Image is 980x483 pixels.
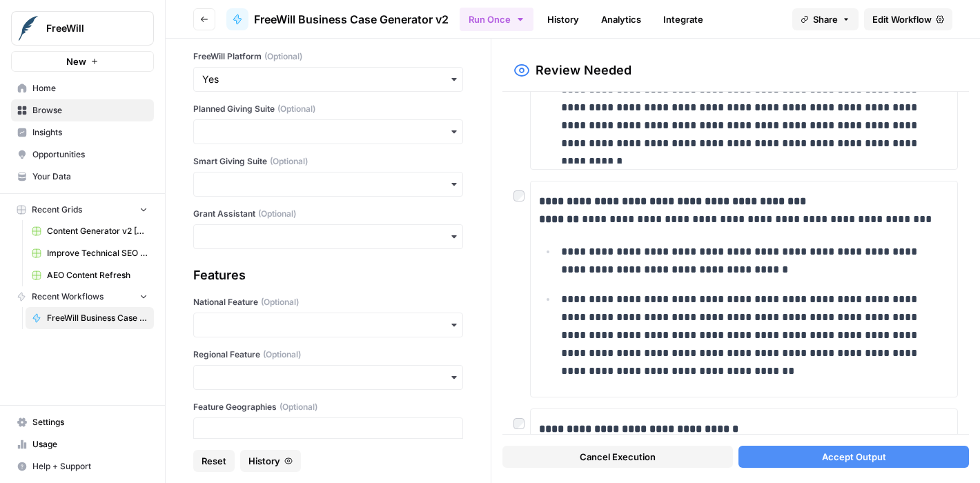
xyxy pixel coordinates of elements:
span: (Optional) [264,50,302,63]
span: Help + Support [32,460,148,473]
span: Insights [32,126,148,139]
button: History [240,450,301,472]
img: FreeWill Logo [16,16,41,41]
span: History [248,454,280,468]
button: Accept Output [738,446,969,468]
a: Insights [11,121,154,144]
button: Recent Workflows [11,286,154,307]
label: Planned Giving Suite [193,103,463,115]
a: Usage [11,433,154,455]
button: Share [792,8,859,30]
span: Your Data [32,170,148,183]
span: (Optional) [261,296,299,308]
a: Analytics [593,8,649,30]
input: Yes [202,72,454,86]
a: FreeWill Business Case Generator v2 [26,307,154,329]
span: Reset [202,454,226,468]
label: Smart Giving Suite [193,155,463,168]
span: (Optional) [263,348,301,361]
a: Opportunities [11,144,154,166]
a: Browse [11,99,154,121]
span: Cancel Execution [580,450,656,464]
a: Home [11,77,154,99]
span: Accept Output [822,450,886,464]
label: Grant Assistant [193,208,463,220]
a: Improve Technical SEO for Page [26,242,154,264]
span: Edit Workflow [872,12,932,26]
a: Integrate [655,8,712,30]
label: Feature Geographies [193,401,463,413]
label: Regional Feature [193,348,463,361]
span: Share [813,12,838,26]
span: Content Generator v2 [DRAFT] Test [47,225,148,237]
span: FreeWill [46,21,130,35]
span: Browse [32,104,148,117]
a: FreeWill Business Case Generator v2 [226,8,449,30]
button: Cancel Execution [502,446,733,468]
span: FreeWill Business Case Generator v2 [254,11,449,28]
span: Usage [32,438,148,451]
span: FreeWill Business Case Generator v2 [47,312,148,324]
span: AEO Content Refresh [47,269,148,282]
button: Help + Support [11,455,154,477]
a: Edit Workflow [864,8,952,30]
button: Recent Grids [11,199,154,220]
button: Run Once [460,8,533,31]
label: FreeWill Platform [193,50,463,63]
a: AEO Content Refresh [26,264,154,286]
a: Content Generator v2 [DRAFT] Test [26,220,154,242]
a: Your Data [11,166,154,188]
span: Settings [32,416,148,428]
span: (Optional) [280,401,317,413]
div: Features [193,266,463,285]
span: Home [32,82,148,95]
button: Workspace: FreeWill [11,11,154,46]
span: (Optional) [258,208,296,220]
span: (Optional) [277,103,315,115]
span: New [66,55,86,68]
label: National Feature [193,296,463,308]
span: Recent Grids [32,204,82,216]
a: History [539,8,587,30]
span: Opportunities [32,148,148,161]
h2: Review Needed [536,61,631,80]
span: Improve Technical SEO for Page [47,247,148,259]
a: Settings [11,411,154,433]
button: New [11,51,154,72]
span: Recent Workflows [32,290,104,303]
span: (Optional) [270,155,308,168]
button: Reset [193,450,235,472]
